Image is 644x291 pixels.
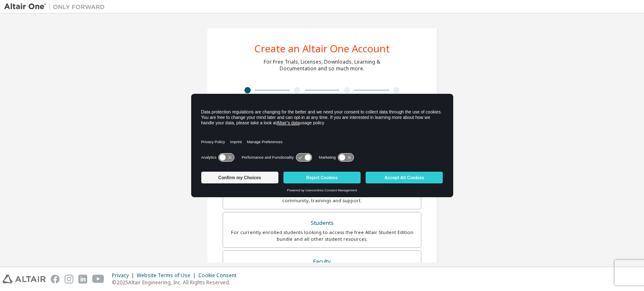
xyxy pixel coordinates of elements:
[112,279,241,286] p: © 2025 Altair Engineering, Inc. All Rights Reserved.
[228,256,416,268] div: Faculty
[3,275,46,283] img: altair_logo.svg
[198,272,241,279] div: Cookie Consent
[264,59,380,72] div: For Free Trials, Licenses, Downloads, Learning & Documentation and so much more.
[78,275,87,283] img: linkedin.svg
[4,3,109,11] img: Altair One
[51,275,60,283] img: facebook.svg
[228,217,416,229] div: Students
[65,275,73,283] img: instagram.svg
[137,272,198,279] div: Website Terms of Use
[254,44,390,54] div: Create an Altair One Account
[92,275,104,283] img: youtube.svg
[112,272,137,279] div: Privacy
[228,229,416,242] div: For currently enrolled students looking to access the free Altair Student Edition bundle and all ...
